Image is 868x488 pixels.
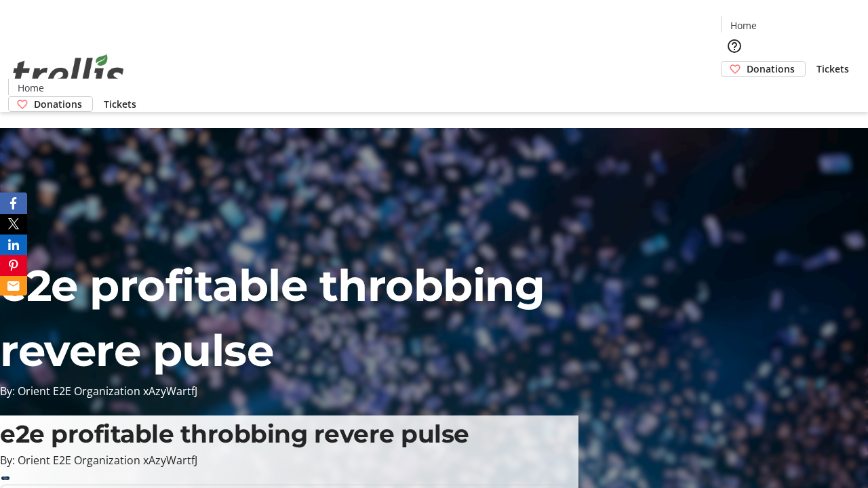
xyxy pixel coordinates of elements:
[721,33,748,60] button: Help
[806,62,860,76] a: Tickets
[8,96,93,112] a: Donations
[8,39,129,107] img: Orient E2E Organization xAzyWartfJ's Logo
[104,97,136,111] span: Tickets
[730,18,757,33] span: Home
[34,97,82,111] span: Donations
[9,81,52,95] a: Home
[722,18,765,33] a: Home
[721,61,806,77] a: Donations
[93,97,147,111] a: Tickets
[18,81,44,95] span: Home
[747,62,795,76] span: Donations
[721,77,748,104] button: Cart
[816,62,849,76] span: Tickets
